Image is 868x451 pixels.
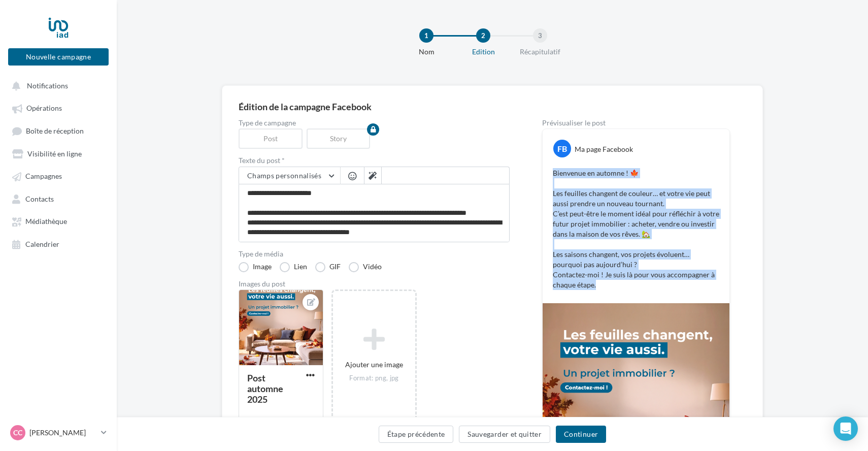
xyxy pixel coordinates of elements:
[25,195,54,203] span: Contacts
[533,28,547,43] div: 3
[553,168,719,290] p: Bienvenue en automne ! 🍁 Les feuilles changent de couleur… et votre vie peut aussi prendre un nou...
[239,280,510,287] div: Images du post
[27,81,68,90] span: Notifications
[556,426,606,443] button: Continuer
[239,102,746,111] div: Édition de la campagne Facebook
[8,48,109,66] button: Nouvelle campagne
[239,119,510,126] label: Type de campagne
[379,426,454,443] button: Étape précédente
[553,140,571,157] div: FB
[25,240,59,248] span: Calendrier
[508,47,573,57] div: Récapitulatif
[25,172,62,181] span: Campagnes
[394,47,459,57] div: Nom
[8,423,109,442] a: CC [PERSON_NAME]
[833,416,858,441] div: Open Intercom Messenger
[26,104,62,113] span: Opérations
[451,47,516,57] div: Edition
[247,171,321,180] span: Champs personnalisés
[315,262,341,272] label: GIF
[239,167,340,184] button: Champs personnalisés
[6,144,111,163] a: Visibilité en ligne
[29,428,97,438] p: [PERSON_NAME]
[280,262,307,272] label: Lien
[6,121,111,140] a: Boîte de réception
[476,28,490,43] div: 2
[6,167,111,185] a: Campagnes
[26,126,84,135] span: Boîte de réception
[6,99,111,117] a: Opérations
[6,76,107,94] button: Notifications
[247,372,283,405] div: Post automne 2025
[239,250,510,257] label: Type de média
[419,28,433,43] div: 1
[239,157,510,164] label: Texte du post *
[349,262,382,272] label: Vidéo
[6,189,111,208] a: Contacts
[575,144,633,154] div: Ma page Facebook
[459,426,550,443] button: Sauvegarder et quitter
[13,428,22,438] span: CC
[25,217,67,226] span: Médiathèque
[542,119,730,126] div: Prévisualiser le post
[6,235,111,253] a: Calendrier
[6,212,111,230] a: Médiathèque
[27,149,82,158] span: Visibilité en ligne
[239,262,272,272] label: Image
